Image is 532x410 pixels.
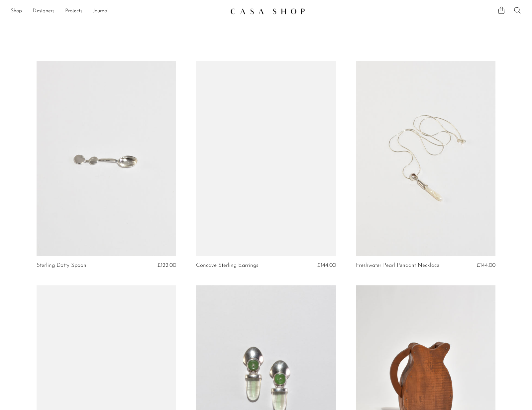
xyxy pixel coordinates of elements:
a: Journal [93,7,109,16]
span: £144.00 [317,263,336,268]
a: Shop [11,7,22,16]
span: £144.00 [477,263,495,268]
a: Projects [65,7,82,16]
a: Concave Sterling Earrings [196,263,258,268]
span: £122.00 [158,263,176,268]
ul: NEW HEADER MENU [11,6,225,17]
a: Designers [33,7,54,16]
a: Freshwater Pearl Pendant Necklace [356,263,439,268]
a: Sterling Dotty Spoon [37,263,86,268]
nav: Desktop navigation [11,6,225,17]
